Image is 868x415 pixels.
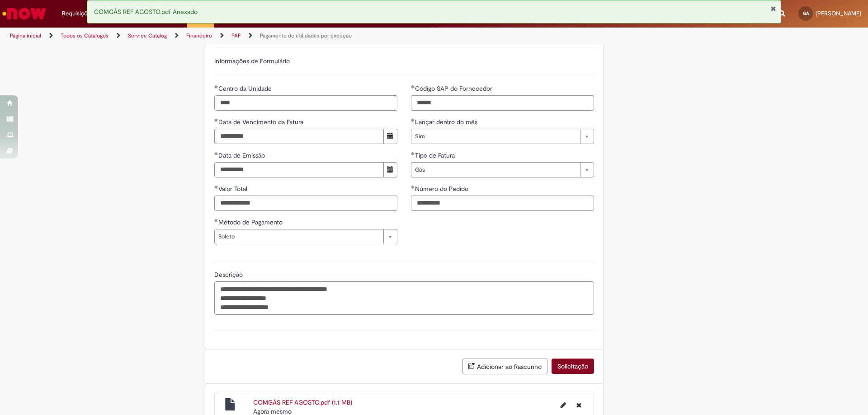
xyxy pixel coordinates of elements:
input: Código SAP do Fornecedor [411,95,594,111]
span: GA [803,10,809,16]
span: Obrigatório Preenchido [214,118,218,122]
textarea: Descrição [214,281,594,315]
ul: Trilhas de página [7,28,572,44]
span: Obrigatório Preenchido [411,152,415,155]
button: Fechar Notificação [770,5,776,12]
button: Adicionar ao Rascunho [462,359,547,374]
input: Centro da Unidade [214,95,397,111]
a: Todos os Catálogos [61,32,108,39]
span: Obrigatório Preenchido [214,85,218,89]
input: Data de Vencimento da Fatura 12 September 2025 Friday [214,129,384,144]
span: Código SAP do Fornecedor [415,84,494,93]
span: Centro da Unidade [218,84,274,93]
span: Tipo de Fatura [415,151,457,159]
a: PAF [231,32,241,39]
span: Gás [415,163,576,177]
a: Financeiro [186,32,212,39]
span: Descrição [214,270,245,279]
a: Pagamento de utilidades por exceção [260,32,352,39]
img: ServiceNow [1,5,47,23]
span: Sim [415,129,576,144]
span: Requisições [62,9,94,18]
span: Número do Pedido [415,185,470,193]
span: Obrigatório Preenchido [214,219,218,222]
span: Obrigatório Preenchido [214,185,218,189]
span: [PERSON_NAME] [816,9,861,17]
span: Valor Total [218,185,249,193]
span: Método de Pagamento [218,218,284,226]
span: COMGÁS REF AGOSTO.pdf Anexado [94,8,198,16]
a: COMGÁS REF AGOSTO.pdf (1.1 MB) [253,398,352,406]
span: Data de Vencimento da Fatura [218,118,305,126]
a: Service Catalog [128,32,167,39]
input: Data de Emissão 27 August 2025 Wednesday [214,162,384,177]
button: Excluir COMGÁS REF AGOSTO.pdf [571,398,587,412]
span: Obrigatório Preenchido [411,85,415,89]
span: Data de Emissão [218,151,267,159]
span: Obrigatório Preenchido [411,185,415,189]
span: Obrigatório Preenchido [214,152,218,155]
span: Obrigatório Preenchido [411,118,415,122]
span: Boleto [218,229,379,244]
a: Página inicial [10,32,41,39]
input: Valor Total [214,196,397,211]
button: Mostrar calendário para Data de Vencimento da Fatura [383,129,397,144]
button: Solicitação [552,359,594,374]
input: Número do Pedido [411,196,594,211]
button: Mostrar calendário para Data de Emissão [383,162,397,177]
span: Lançar dentro do mês [415,118,479,126]
button: Editar nome de arquivo COMGÁS REF AGOSTO.pdf [555,398,571,412]
label: Informações de Formulário [214,57,290,65]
